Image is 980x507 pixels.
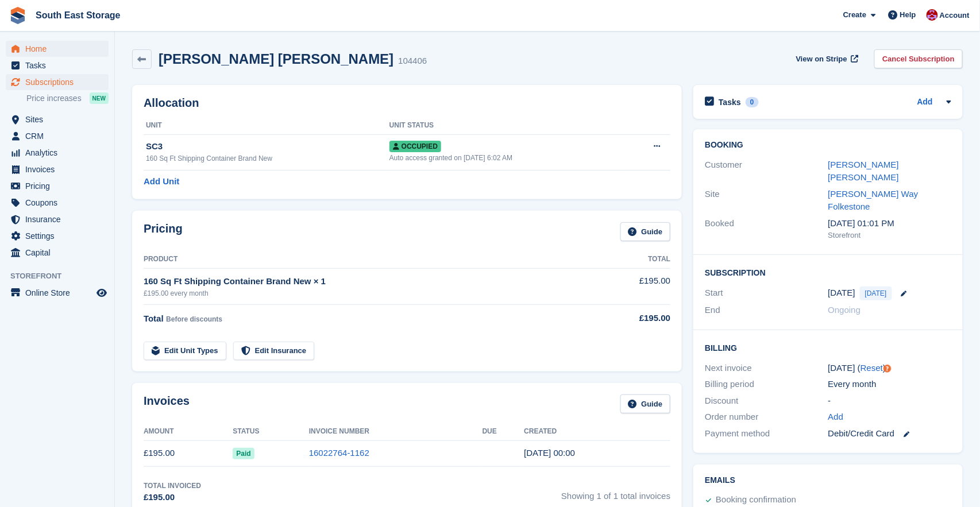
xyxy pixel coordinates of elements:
[25,161,94,177] span: Invoices
[144,288,593,299] div: £195.00 every month
[9,7,26,24] img: stora-icon-8386f47178a22dfd0bd8f6a31ec36ba5ce8667c1dd55bd0f319d3a0aa187defe.svg
[861,363,883,373] a: Reset
[398,55,427,68] div: 104406
[146,140,389,153] div: SC3
[144,423,233,441] th: Amount
[882,363,893,374] div: Tooltip anchor
[26,93,82,104] span: Price increases
[6,41,109,57] a: menu
[524,423,670,441] th: Created
[25,128,94,144] span: CRM
[716,493,796,507] div: Booking confirmation
[828,189,919,212] a: [PERSON_NAME] Way Folkestone
[705,217,828,241] div: Booked
[705,342,951,353] h2: Billing
[233,423,308,441] th: Status
[828,287,855,300] time: 2025-09-05 23:00:00 UTC
[6,245,109,261] a: menu
[6,178,109,194] a: menu
[144,491,201,504] div: £195.00
[25,228,94,244] span: Settings
[792,49,861,68] a: View on Stripe
[144,314,164,323] span: Total
[144,440,233,466] td: £195.00
[6,228,109,244] a: menu
[31,6,125,25] a: South East Storage
[593,312,670,325] div: £195.00
[900,9,916,21] span: Help
[6,128,109,144] a: menu
[940,10,970,21] span: Account
[233,448,254,459] span: Paid
[389,153,625,163] div: Auto access granted on [DATE] 6:02 AM
[828,427,951,440] div: Debit/Credit Card
[26,92,109,105] a: Price increases NEW
[25,57,94,73] span: Tasks
[705,158,828,184] div: Customer
[843,9,866,21] span: Create
[25,211,94,227] span: Insurance
[705,141,951,150] h2: Booking
[828,230,951,241] div: Storefront
[144,175,179,188] a: Add Unit
[917,96,933,109] a: Add
[593,250,670,269] th: Total
[25,41,94,57] span: Home
[389,117,625,135] th: Unit Status
[146,153,389,164] div: 160 Sq Ft Shipping Container Brand New
[6,111,109,127] a: menu
[6,145,109,161] a: menu
[927,9,938,21] img: Roger Norris
[25,74,94,90] span: Subscriptions
[705,427,828,440] div: Payment method
[705,304,828,317] div: End
[25,111,94,127] span: Sites
[233,342,315,361] a: Edit Insurance
[25,145,94,161] span: Analytics
[620,394,671,413] a: Guide
[10,270,114,282] span: Storefront
[705,287,828,300] div: Start
[309,423,483,441] th: Invoice Number
[828,394,951,408] div: -
[705,476,951,485] h2: Emails
[746,97,759,107] div: 0
[620,222,671,241] a: Guide
[705,266,951,278] h2: Subscription
[389,141,441,152] span: Occupied
[159,51,393,67] h2: [PERSON_NAME] [PERSON_NAME]
[144,96,670,110] h2: Allocation
[705,394,828,408] div: Discount
[796,53,847,65] span: View on Stripe
[705,411,828,424] div: Order number
[25,285,94,301] span: Online Store
[828,160,899,183] a: [PERSON_NAME] [PERSON_NAME]
[144,117,389,135] th: Unit
[6,195,109,211] a: menu
[828,362,951,375] div: [DATE] ( )
[874,49,963,68] a: Cancel Subscription
[25,178,94,194] span: Pricing
[705,362,828,375] div: Next invoice
[828,411,844,424] a: Add
[144,250,593,269] th: Product
[144,394,190,413] h2: Invoices
[828,378,951,391] div: Every month
[25,245,94,261] span: Capital
[524,448,575,458] time: 2025-09-05 23:00:06 UTC
[6,57,109,73] a: menu
[705,378,828,391] div: Billing period
[144,481,201,491] div: Total Invoiced
[309,448,369,458] a: 16022764-1162
[6,211,109,227] a: menu
[95,286,109,300] a: Preview store
[144,222,183,241] h2: Pricing
[860,287,892,300] span: [DATE]
[90,92,109,104] div: NEW
[828,305,861,315] span: Ongoing
[705,188,828,214] div: Site
[6,161,109,177] a: menu
[6,74,109,90] a: menu
[483,423,524,441] th: Due
[166,315,222,323] span: Before discounts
